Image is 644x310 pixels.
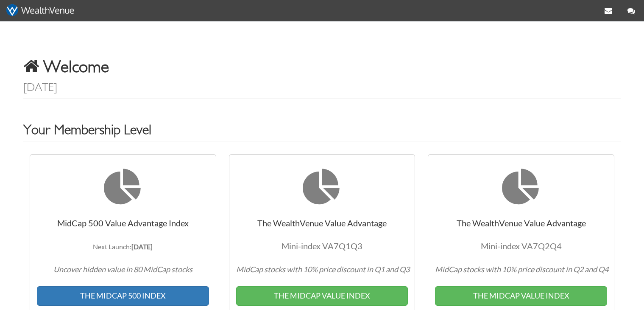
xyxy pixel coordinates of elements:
[131,242,153,251] b: [DATE]
[37,286,209,306] button: THE MIDCAP 500 INDEX
[236,265,410,274] i: MidCap stocks with 10% price discount in Q1 and Q3
[435,265,608,274] i: MidCap stocks with 10% price discount in Q2 and Q4
[481,241,562,251] span: Mini-index VA7Q2Q4
[37,218,209,306] span: MidCap 500 Value Advantage Index
[236,218,410,306] span: The WealthVenue Value Advantage
[43,56,109,76] span: Welcome
[236,286,408,306] button: THE MIDCAP VALUE INDEX
[6,4,74,17] img: wv-white_435x79p.png
[282,241,362,251] span: Mini-index VA7Q1Q3
[23,121,151,137] span: Your Membership Level
[53,265,192,274] i: Uncover hidden value in 80 MidCap stocks
[435,286,607,306] button: THE MIDCAP VALUE INDEX
[93,242,153,251] span: Next Launch:
[435,218,608,306] span: The WealthVenue Value Advantage
[23,81,57,93] small: [DATE]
